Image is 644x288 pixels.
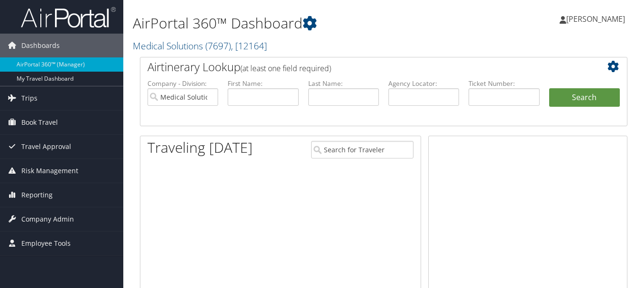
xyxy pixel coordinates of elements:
[549,88,620,107] button: Search
[311,141,414,158] input: Search for Traveler
[566,14,625,24] span: [PERSON_NAME]
[133,39,267,52] a: Medical Solutions
[228,79,298,88] label: First Name:
[240,63,331,74] span: (at least one field required)
[147,79,218,88] label: Company - Division:
[147,138,253,158] h1: Traveling [DATE]
[205,39,231,52] span: ( 7697 )
[147,59,580,75] h2: Airtinerary Lookup
[21,111,58,134] span: Book Travel
[231,39,267,52] span: , [ 12164 ]
[469,79,539,88] label: Ticket Number:
[133,13,467,33] h1: AirPortal 360™ Dashboard
[21,6,116,28] img: airportal-logo.png
[388,79,459,88] label: Agency Locator:
[21,232,71,255] span: Employee Tools
[21,183,53,207] span: Reporting
[21,86,37,110] span: Trips
[308,79,379,88] label: Last Name:
[21,159,78,183] span: Risk Management
[21,135,71,158] span: Travel Approval
[560,5,635,33] a: [PERSON_NAME]
[21,34,60,57] span: Dashboards
[21,207,74,231] span: Company Admin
